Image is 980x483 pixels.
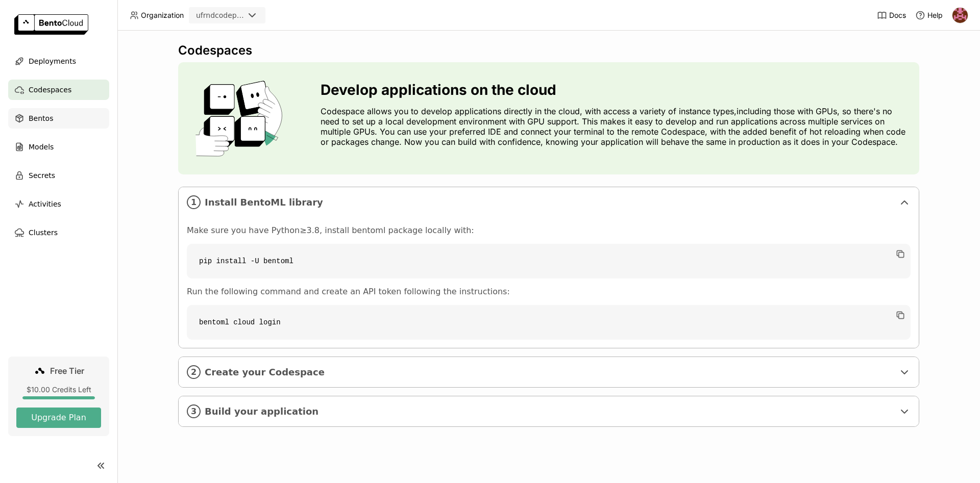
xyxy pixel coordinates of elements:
[321,82,911,98] h3: Develop applications on the cloud
[29,141,54,153] span: Models
[952,8,968,23] img: Hélio Júnior
[29,84,71,96] span: Codespaces
[179,357,919,387] div: 2Create your Codespace
[29,198,61,210] span: Activities
[8,80,109,100] a: Codespaces
[178,43,919,58] div: Codespaces
[8,165,109,186] a: Secrets
[915,10,943,20] div: Help
[187,244,911,278] code: pip install -U bentoml
[179,187,919,217] div: 1Install BentoML library
[141,11,184,20] span: Organization
[205,367,894,378] span: Create your Codespace
[8,137,109,157] a: Models
[889,11,906,20] span: Docs
[877,10,906,20] a: Docs
[187,404,201,418] i: 3
[321,106,911,147] p: Codespace allows you to develop applications directly in the cloud, with access a variety of inst...
[187,225,911,236] p: Make sure you have Python≥3.8, install bentoml package locally with:
[29,226,58,239] span: Clusters
[8,108,109,129] a: Bentos
[187,305,911,340] code: bentoml cloud login
[245,11,246,21] input: Selected ufrndcodeployment.
[8,357,109,436] a: Free Tier$10.00 Credits LeftUpgrade Plan
[29,55,76,67] span: Deployments
[196,10,244,20] div: ufrndcodeployment
[8,194,109,214] a: Activities
[29,112,53,124] span: Bentos
[927,11,943,20] span: Help
[29,169,55,182] span: Secrets
[16,385,101,394] div: $10.00 Credits Left
[186,80,296,157] img: cover onboarding
[16,408,101,428] button: Upgrade Plan
[205,406,894,417] span: Build your application
[187,287,911,297] p: Run the following command and create an API token following the instructions:
[187,365,201,379] i: 2
[14,14,88,35] img: logo
[8,222,109,243] a: Clusters
[187,195,201,209] i: 1
[8,51,109,71] a: Deployments
[179,396,919,426] div: 3Build your application
[50,366,84,376] span: Free Tier
[205,197,894,208] span: Install BentoML library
